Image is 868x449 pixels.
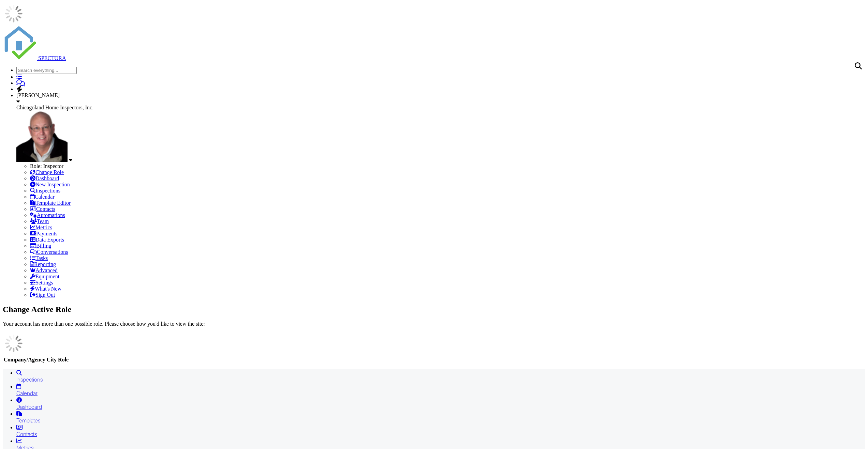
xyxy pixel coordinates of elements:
a: What's New [30,286,61,292]
div: Templates [16,417,865,424]
a: Contacts [16,424,865,437]
a: Dashboard [30,175,59,181]
a: Automations [30,212,65,218]
a: Inspections [30,188,60,193]
a: Reporting [30,261,56,267]
div: Inspections [16,376,865,383]
a: Team [30,218,49,224]
div: Calendar [16,390,865,397]
div: Chicagoland Home Inspectors, Inc. [16,105,865,111]
a: Conversations [30,249,68,255]
a: Equipment [30,274,59,279]
span: SPECTORA [38,55,66,61]
p: Your account has more than one possible role. Please choose how you'd like to view the site: [3,321,865,327]
input: Search everything... [16,67,77,74]
a: Contacts [30,206,55,212]
h2: Change Active Role [3,305,865,314]
a: Dashboard [16,397,865,410]
a: Advanced [30,267,58,273]
img: loading-93afd81d04378562ca97960a6d0abf470c8f8241ccf6a1b4da771bf876922d1b.gif [3,3,25,25]
span: Role: Inspector [30,163,63,169]
a: Inspections [16,369,865,383]
img: The Best Home Inspection Software - Spectora [3,26,37,60]
th: Role [58,356,69,363]
a: Billing [30,243,51,249]
div: Contacts [16,431,865,437]
th: City [46,356,57,363]
a: Calendar [16,383,865,397]
a: Payments [30,231,57,236]
a: Templates [16,410,865,424]
a: Settings [30,280,53,285]
a: Metrics [30,224,52,230]
div: [PERSON_NAME] [16,92,865,98]
a: SPECTORA [3,55,66,61]
a: Template Editor [30,200,71,206]
div: Dashboard [16,403,865,410]
a: Change Role [30,169,64,175]
a: Tasks [30,255,48,261]
a: New Inspection [30,182,70,187]
img: loading-93afd81d04378562ca97960a6d0abf470c8f8241ccf6a1b4da771bf876922d1b.gif [3,332,25,354]
th: Company/Agency [3,356,46,363]
a: Calendar [30,194,55,200]
a: Sign Out [30,292,55,298]
a: Data Exports [30,237,64,243]
img: 8f20e90146770bd23e1e03d514d8b305.png [16,111,68,162]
